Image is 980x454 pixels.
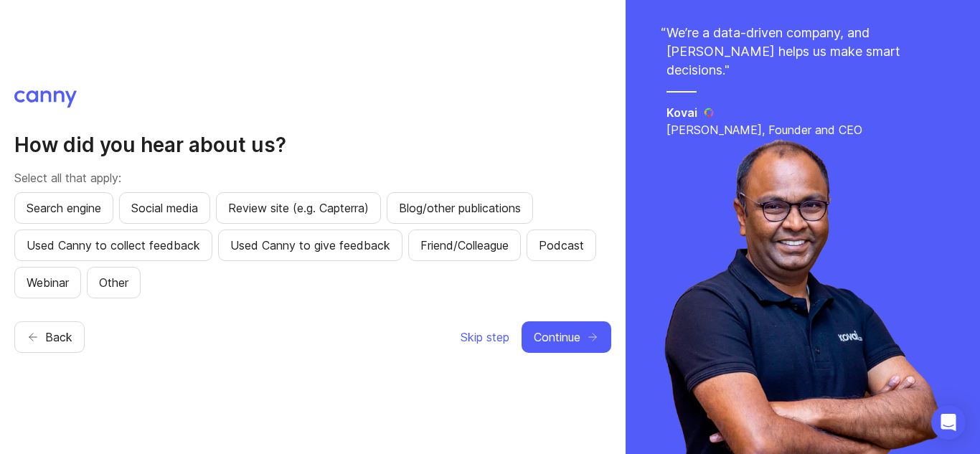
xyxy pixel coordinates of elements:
button: Social media [119,192,210,224]
img: Canny logo [14,90,77,108]
span: Webinar [27,274,69,291]
span: Continue [534,328,580,346]
div: Open Intercom Messenger [931,405,966,440]
button: Search engine [14,192,113,224]
img: saravana-fdffc8c2a6fa09d1791ca03b1e989ae1.webp [664,138,941,454]
p: We’re a data-driven company, and [PERSON_NAME] helps us make smart decisions. " [666,24,939,80]
span: Blog/other publications [399,199,521,217]
button: Podcast [527,230,596,261]
button: Back [14,321,85,353]
span: Social media [131,199,198,217]
p: [PERSON_NAME], Founder and CEO [666,121,939,138]
span: Search engine [27,199,101,217]
span: Other [99,274,128,291]
button: Skip step [460,321,510,353]
h5: Kovai [666,104,697,121]
span: Back [45,328,72,346]
span: Used Canny to collect feedback [27,237,200,254]
span: Podcast [539,237,584,254]
button: Blog/other publications [387,192,533,224]
button: Webinar [14,267,81,298]
button: Used Canny to collect feedback [14,230,212,261]
span: Friend/Colleague [420,237,509,254]
p: Select all that apply: [14,169,611,186]
h2: How did you hear about us? [14,132,611,158]
span: Review site (e.g. Capterra) [228,199,369,217]
button: Other [87,267,141,298]
button: Friend/Colleague [408,230,521,261]
button: Review site (e.g. Capterra) [216,192,381,224]
span: Skip step [461,328,509,346]
span: Used Canny to give feedback [230,237,390,254]
img: Kovai logo [703,107,715,118]
button: Continue [522,321,611,353]
button: Used Canny to give feedback [218,230,402,261]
